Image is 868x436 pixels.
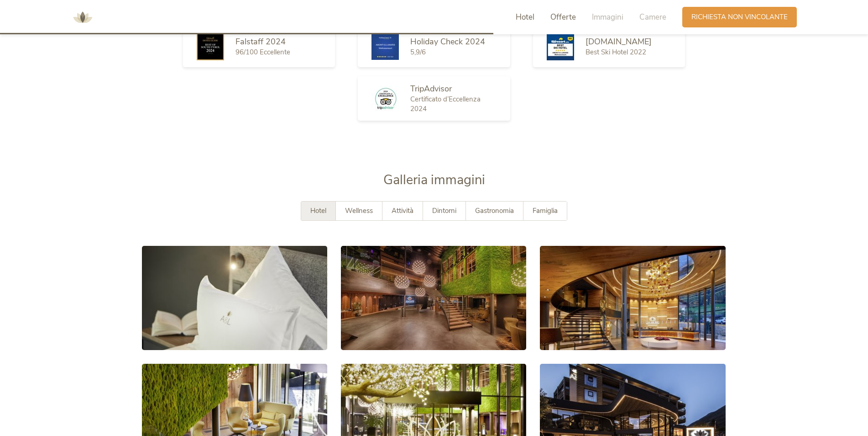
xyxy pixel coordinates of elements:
span: Dintorni [432,206,456,215]
img: TripAdvisor [371,86,399,111]
img: Falstaff 2024 [197,33,224,60]
span: Certificato d’Eccellenza 2024 [410,95,481,113]
span: Immagini [592,12,623,22]
span: Hotel [310,206,326,215]
span: Gastronomia [475,206,514,215]
span: 96/100 Eccellente [235,48,290,57]
span: 5,9/6 [410,48,426,57]
a: AMONTI & LUNARIS Wellnessresort [69,14,96,20]
span: Falstaff 2024 [235,36,286,47]
span: Camere [639,12,666,22]
span: Holiday Check 2024 [410,36,485,47]
span: Attività [392,206,413,215]
span: TripAdvisor [410,83,452,94]
img: AMONTI & LUNARIS Wellnessresort [69,4,96,31]
span: Galleria immagini [383,171,485,189]
img: Skiresort.de [547,33,574,60]
span: Wellness [345,206,373,215]
span: Hotel [516,12,534,22]
span: Famiglia [533,206,558,215]
span: [DOMAIN_NAME] [586,36,652,47]
img: Holiday Check 2024 [371,33,399,60]
span: Offerte [550,12,576,22]
span: Richiesta non vincolante [691,12,788,22]
span: Best Ski Hotel 2022 [586,48,646,57]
